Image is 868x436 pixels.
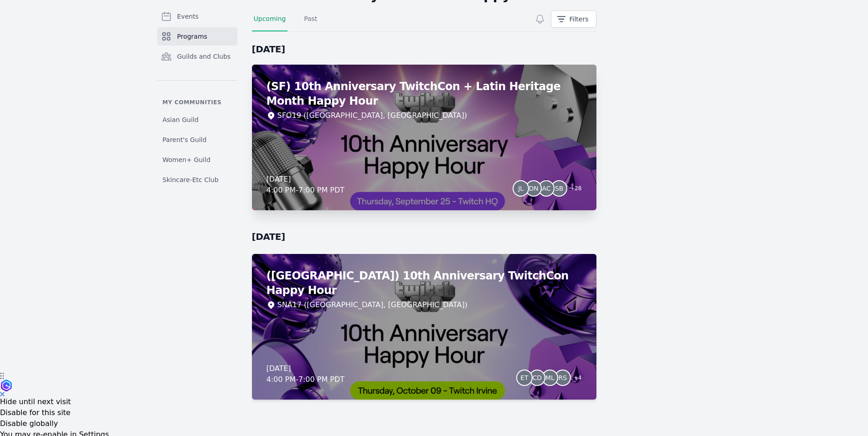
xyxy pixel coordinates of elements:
a: Skincare-Etc Club [157,172,237,188]
a: Events [157,7,237,25]
h2: [DATE] [252,230,596,243]
span: + 4 [568,372,582,385]
div: SFO19 ([GEOGRAPHIC_DATA], [GEOGRAPHIC_DATA]) [277,110,467,121]
a: Past [302,14,319,31]
a: Upcoming [252,14,288,31]
p: My communities [157,99,237,106]
span: Parent's Guild [163,135,207,144]
h2: [DATE] [252,43,596,56]
button: Subscribe [533,12,547,26]
span: RS [558,375,567,381]
div: SNA17 ([GEOGRAPHIC_DATA], [GEOGRAPHIC_DATA]) [277,299,468,310]
a: (SF) 10th Anniversary TwitchCon + Latin Heritage Month Happy HourSFO19 ([GEOGRAPHIC_DATA], [GEOGR... [252,65,596,210]
span: Programs [177,32,207,41]
a: Guilds and Clubs [157,47,237,66]
h2: ([GEOGRAPHIC_DATA]) 10th Anniversary TwitchCon Happy Hour [267,269,582,298]
span: JL [518,185,524,192]
a: ([GEOGRAPHIC_DATA]) 10th Anniversary TwitchCon Happy HourSNA17 ([GEOGRAPHIC_DATA], [GEOGRAPHIC_DA... [252,254,596,400]
a: Programs [157,27,237,46]
span: SB [555,185,564,192]
span: ET [520,375,528,381]
a: Parent's Guild [157,132,237,148]
span: Skincare-Etc Club [163,175,219,184]
h2: (SF) 10th Anniversary TwitchCon + Latin Heritage Month Happy Hour [267,79,582,108]
span: Women+ Guild [163,155,211,164]
div: [DATE] 4:00 PM - 7:00 PM PDT [267,363,345,385]
span: Asian Guild [163,115,199,124]
span: CD [533,375,542,381]
a: Women+ Guild [157,152,237,168]
span: Events [177,12,199,21]
span: ML [545,375,555,381]
span: DN [529,185,539,192]
a: Asian Guild [157,112,237,128]
span: Guilds and Clubs [177,52,231,61]
div: [DATE] 4:00 PM - 7:00 PM PDT [267,174,345,196]
button: Filters [551,10,596,28]
nav: Sidebar [157,7,237,188]
span: AC [542,185,551,192]
span: + 28 [565,183,581,196]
